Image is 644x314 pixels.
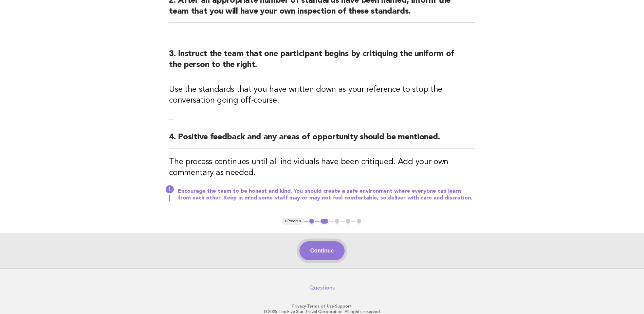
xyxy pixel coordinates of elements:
[169,31,475,40] p: --
[307,304,334,309] a: Terms of Use
[178,188,475,202] p: Encourage the team to be honest and kind. You should create a safe environment where everyone can...
[169,114,475,124] p: --
[169,84,475,106] h3: Use the standards that you have written down as your reference to stop the conversation going off...
[335,304,352,309] a: Support
[282,218,304,225] button: < Previous
[308,218,315,225] button: 1
[292,304,306,309] a: Privacy
[319,218,329,225] button: 2
[309,284,335,291] a: Questions
[299,241,345,260] button: Continue
[169,157,475,178] h3: The process continues until all individuals have been critiqued. Add your own commentary as needed.
[169,49,475,76] h2: 3. Instruct the team that one participant begins by critiquing the uniform of the person to the r...
[169,132,475,149] h2: 4. Positive feedback and any areas of opportunity should be mentioned.
[114,303,530,309] p: · ·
